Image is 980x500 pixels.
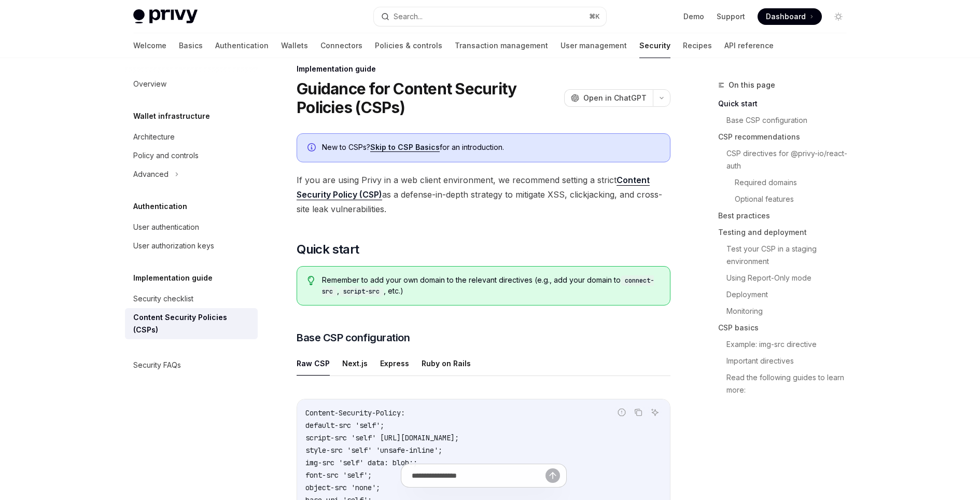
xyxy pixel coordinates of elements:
[307,276,315,285] svg: Tip
[305,446,442,455] span: style-src 'self' 'unsafe-inline';
[133,110,210,122] h5: Wallet infrastructure
[297,79,560,117] h1: Guidance for Content Security Policies (CSPs)
[133,78,166,90] div: Overview
[726,145,855,174] a: CSP directives for @privy-io/react-auth
[297,330,410,345] span: Base CSP configuration
[125,356,258,374] a: Security FAQs
[735,191,855,207] a: Optional features
[133,311,251,336] div: Content Security Policies (CSPs)
[125,146,258,165] a: Policy and controls
[125,128,258,146] a: Architecture
[322,142,660,154] div: New to CSPs? for an introduction.
[133,272,213,284] h5: Implementation guide
[375,33,442,58] a: Policies & controls
[561,33,627,58] a: User management
[830,8,847,25] button: Toggle dark mode
[766,11,806,22] span: Dashboard
[133,359,181,371] div: Security FAQs
[718,207,855,224] a: Best practices
[726,353,855,369] a: Important directives
[133,293,193,305] div: Security checklist
[322,275,660,297] span: Remember to add your own domain to the relevant directives (e.g., add your domain to , , etc.)
[339,286,384,297] code: script-src
[133,131,175,143] div: Architecture
[589,12,600,21] span: ⌘ K
[380,351,409,376] button: Express
[305,408,405,418] span: Content-Security-Policy:
[297,64,670,74] div: Implementation guide
[370,143,440,152] a: Skip to CSP Basics
[125,308,258,339] a: Content Security Policies (CSPs)
[281,33,308,58] a: Wallets
[215,33,269,58] a: Authentication
[726,303,855,320] a: Monitoring
[125,237,258,255] a: User authorization keys
[683,11,704,22] a: Demo
[305,421,384,430] span: default-src 'self';
[133,221,199,233] div: User authentication
[726,112,855,129] a: Base CSP configuration
[726,369,855,398] a: Read the following guides to learn more:
[297,241,359,258] span: Quick start
[179,33,203,58] a: Basics
[422,351,471,376] button: Ruby on Rails
[545,468,560,483] button: Send message
[305,458,417,467] span: img-src 'self' data: blob:;
[735,174,855,191] a: Required domains
[374,7,606,26] button: Search...⌘K
[125,75,258,93] a: Overview
[639,33,670,58] a: Security
[133,33,166,58] a: Welcome
[133,240,214,252] div: User authorization keys
[583,93,647,103] span: Open in ChatGPT
[718,224,855,241] a: Testing and deployment
[297,173,670,216] span: If you are using Privy in a web client environment, we recommend setting a strict as a defense-in...
[133,168,169,180] div: Advanced
[726,336,855,353] a: Example: img-src directive
[455,33,548,58] a: Transaction management
[683,33,712,58] a: Recipes
[305,433,459,442] span: script-src 'self' [URL][DOMAIN_NAME];
[322,275,654,297] code: connect-src
[320,33,362,58] a: Connectors
[718,95,855,112] a: Quick start
[726,241,855,270] a: Test your CSP in a staging environment
[726,286,855,303] a: Deployment
[125,218,258,237] a: User authentication
[342,351,368,376] button: Next.js
[307,143,318,154] svg: Info
[718,320,855,336] a: CSP basics
[133,200,187,213] h5: Authentication
[615,406,628,419] button: Report incorrect code
[724,33,774,58] a: API reference
[394,10,423,23] div: Search...
[133,149,199,162] div: Policy and controls
[726,270,855,286] a: Using Report-Only mode
[632,406,645,419] button: Copy the contents from the code block
[729,79,775,91] span: On this page
[125,289,258,308] a: Security checklist
[717,11,745,22] a: Support
[133,9,198,24] img: light logo
[648,406,662,419] button: Ask AI
[718,129,855,145] a: CSP recommendations
[297,351,330,376] button: Raw CSP
[564,89,653,107] button: Open in ChatGPT
[758,8,822,25] a: Dashboard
